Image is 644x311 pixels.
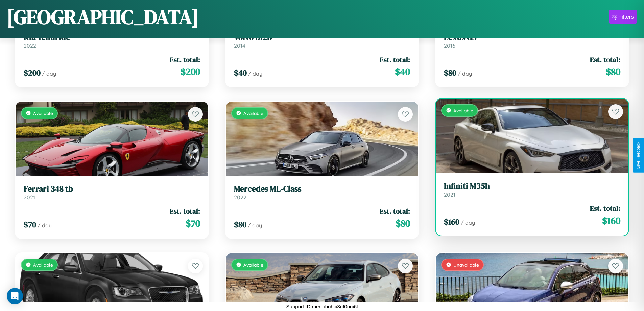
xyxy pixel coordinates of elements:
[590,203,620,213] span: Est. total:
[24,184,200,194] h3: Ferrari 348 tb
[461,219,475,226] span: / day
[234,184,410,201] a: Mercedes ML-Class2022
[453,108,473,113] span: Available
[24,194,35,201] span: 2021
[186,217,200,230] span: $ 70
[609,10,637,24] button: Filters
[234,42,245,49] span: 2014
[24,32,200,42] h3: Kia Telluride
[458,70,472,77] span: / day
[234,184,410,194] h3: Mercedes ML-Class
[395,65,410,79] span: $ 40
[24,67,41,79] span: $ 200
[380,54,410,64] span: Est. total:
[24,32,200,49] a: Kia Telluride2022
[444,32,620,49] a: Lexus GS2016
[24,219,36,230] span: $ 70
[42,70,56,77] span: / day
[396,217,410,230] span: $ 80
[444,181,620,198] a: Infiniti M35h2021
[7,288,23,304] div: Open Intercom Messenger
[453,262,479,268] span: Unavailable
[170,54,200,64] span: Est. total:
[243,110,263,116] span: Available
[248,222,262,229] span: / day
[170,206,200,216] span: Est. total:
[444,32,620,42] h3: Lexus GS
[590,54,620,64] span: Est. total:
[248,70,262,77] span: / day
[33,110,53,116] span: Available
[243,262,263,268] span: Available
[24,42,36,49] span: 2022
[24,184,200,201] a: Ferrari 348 tb2021
[38,222,52,229] span: / day
[234,67,247,79] span: $ 40
[234,194,246,201] span: 2022
[444,181,620,191] h3: Infiniti M35h
[380,206,410,216] span: Est. total:
[444,67,456,79] span: $ 80
[606,65,620,79] span: $ 80
[618,14,634,20] div: Filters
[33,262,53,268] span: Available
[444,42,455,49] span: 2016
[286,302,358,311] p: Support ID: merrpbohci3gf0nui6l
[234,32,410,42] h3: Volvo B12B
[444,216,459,227] span: $ 160
[444,191,455,198] span: 2021
[234,32,410,49] a: Volvo B12B2014
[636,142,641,169] div: Give Feedback
[602,214,620,227] span: $ 160
[234,219,246,230] span: $ 80
[7,3,199,31] h1: [GEOGRAPHIC_DATA]
[181,65,200,79] span: $ 200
